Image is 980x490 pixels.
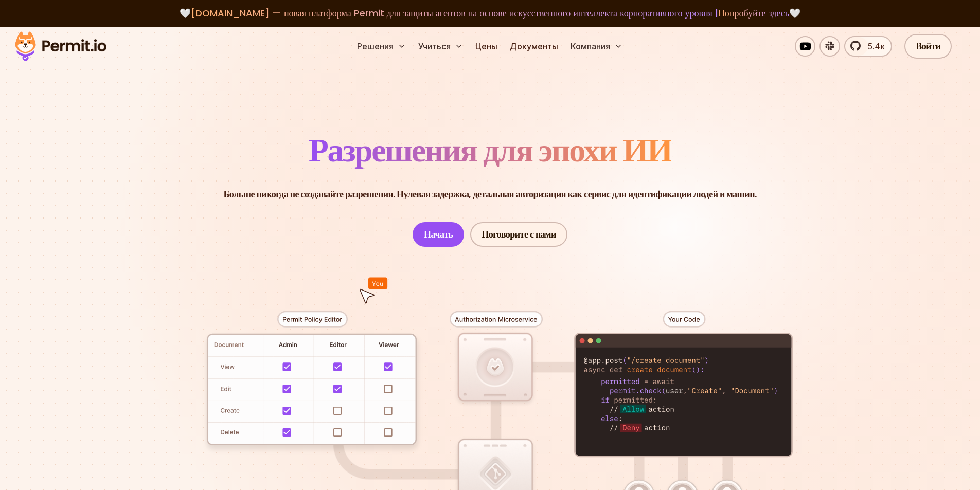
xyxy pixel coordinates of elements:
font: Начать [424,228,453,241]
font: Цены [475,41,497,51]
font: Документы [510,41,558,51]
a: Документы [506,36,562,57]
font: Разрешения для эпохи ИИ [309,127,671,173]
font: 5.4к [868,41,885,51]
font: 🤍 [789,7,800,20]
font: Учиться [418,41,451,51]
font: Решения [357,41,394,51]
img: Логотип разрешения [10,29,111,64]
a: Попробуйте здесь [718,7,789,20]
a: Поговорите с нами [470,222,567,247]
button: Решения [353,36,410,57]
a: Цены [471,36,502,57]
font: Войти [916,40,940,52]
font: [DOMAIN_NAME] — новая платформа Permit для защиты агентов на основе искусственного интеллекта кор... [191,7,718,20]
font: Больше никогда не создавайте разрешения. Нулевая задержка, детальная авторизация как сервис для и... [223,188,756,201]
font: Компания [571,41,610,51]
a: Начать [413,222,464,247]
button: Учиться [414,36,467,57]
button: Компания [566,36,627,57]
font: 🤍 [180,7,191,20]
a: Войти [904,34,952,59]
a: 5.4к [844,36,892,57]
